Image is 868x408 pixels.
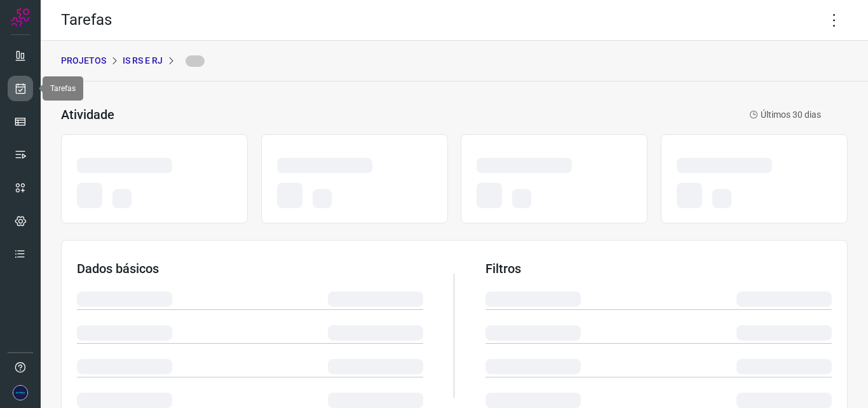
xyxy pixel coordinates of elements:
[61,54,106,67] p: PROJETOS
[77,261,423,276] h3: Dados básicos
[50,84,76,93] span: Tarefas
[123,54,163,67] p: IS RS E RJ
[11,8,30,27] img: Logo
[485,261,832,276] h3: Filtros
[61,11,112,29] h2: Tarefas
[13,385,28,400] img: ec3b18c95a01f9524ecc1107e33c14f6.png
[61,107,114,122] h3: Atividade
[749,108,821,122] p: Últimos 30 dias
